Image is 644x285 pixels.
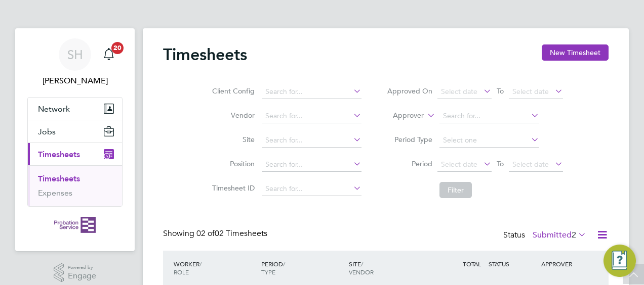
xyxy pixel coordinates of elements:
label: Site [209,135,255,144]
span: TOTAL [463,260,481,268]
button: Engage Resource Center [603,245,636,277]
span: Timesheets [38,150,80,159]
input: Search for... [262,85,361,99]
label: Timesheet ID [209,183,255,193]
span: Sarah Hennebry [27,75,123,87]
span: Jobs [38,127,56,136]
span: Select date [512,160,549,169]
a: Expenses [38,188,72,198]
div: Showing [163,228,269,239]
nav: Main navigation [15,28,135,251]
span: ROLE [174,268,189,276]
label: Vendor [209,111,255,120]
h2: Timesheets [163,44,247,65]
label: Client Config [209,86,255,96]
a: Timesheets [38,174,80,183]
button: Jobs [28,120,122,142]
div: STATUS [486,255,539,273]
button: New Timesheet [542,44,609,61]
label: Submitted [533,230,586,240]
a: Go to home page [27,217,123,233]
button: Network [28,98,122,120]
div: Status [503,228,588,243]
span: Select date [441,87,477,96]
input: Search for... [262,109,361,123]
span: TYPE [261,268,275,276]
span: VENDOR [349,268,374,276]
label: Period Type [387,135,432,144]
div: SITE [346,255,434,281]
span: To [494,84,507,98]
span: / [283,260,285,268]
span: Powered by [68,263,96,272]
div: PERIOD [259,255,346,281]
a: Powered byEngage [54,263,97,282]
a: 20 [99,38,119,71]
button: Timesheets [28,143,122,165]
span: Select date [441,160,477,169]
span: Select date [512,87,549,96]
div: WORKER [171,255,259,281]
span: / [361,260,363,268]
a: SH[PERSON_NAME] [27,38,123,87]
span: 20 [111,42,124,54]
input: Search for... [439,109,539,123]
label: Approved On [387,86,432,96]
input: Select one [439,133,539,148]
span: SH [67,48,83,61]
span: / [199,260,202,268]
div: Timesheets [28,165,122,206]
span: 2 [572,230,576,240]
button: Filter [439,182,472,198]
span: Engage [68,272,96,280]
div: APPROVER [539,255,591,273]
label: Position [209,159,255,168]
img: probationservice-logo-retina.png [54,217,95,233]
input: Search for... [262,182,361,196]
span: Network [38,104,70,114]
input: Search for... [262,133,361,148]
span: To [494,157,507,170]
input: Search for... [262,158,361,172]
span: 02 Timesheets [196,228,267,239]
span: 02 of [196,228,215,239]
label: Period [387,159,432,168]
label: Approver [378,111,424,121]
